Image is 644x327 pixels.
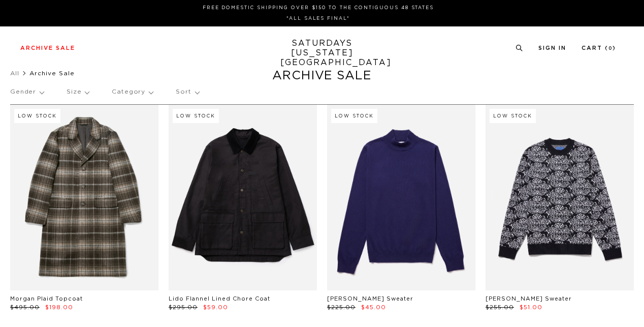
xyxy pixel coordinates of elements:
a: Archive Sale [20,45,75,51]
a: Lido Flannel Lined Chore Coat [169,296,270,302]
p: Sort [176,80,199,104]
span: $255.00 [486,305,514,310]
div: Low Stock [331,109,377,123]
div: Low Stock [490,109,536,123]
p: FREE DOMESTIC SHIPPING OVER $150 TO THE CONTIGUOUS 48 STATES [24,4,612,12]
span: Archive Sale [29,70,75,76]
span: $295.00 [169,305,198,310]
span: $51.00 [520,305,542,310]
div: Low Stock [14,109,60,123]
span: $45.00 [361,305,386,310]
a: [PERSON_NAME] Sweater [327,296,413,302]
p: Size [67,80,89,104]
p: *ALL SALES FINAL* [24,15,612,22]
p: Gender [10,80,44,104]
div: Low Stock [173,109,219,123]
a: Sign In [538,45,566,51]
span: $59.00 [203,305,228,310]
a: [PERSON_NAME] Sweater [486,296,572,302]
p: Category [112,80,153,104]
a: All [10,70,19,76]
a: Cart (0) [582,45,616,51]
span: $225.00 [327,305,356,310]
a: Morgan Plaid Topcoat [10,296,83,302]
span: $198.00 [45,305,73,310]
small: 0 [608,46,613,51]
a: SATURDAYS[US_STATE][GEOGRAPHIC_DATA] [280,39,364,68]
span: $495.00 [10,305,40,310]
